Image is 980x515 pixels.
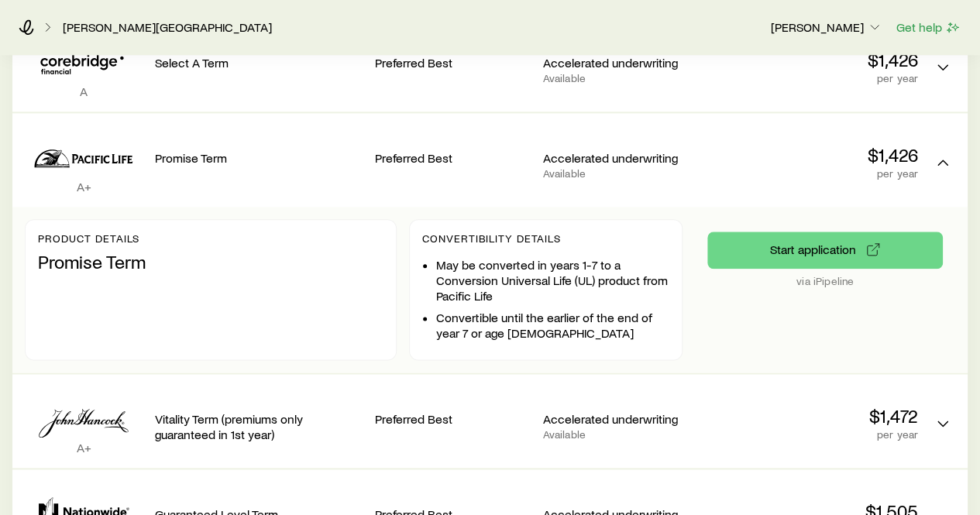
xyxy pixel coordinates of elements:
[771,19,882,35] p: [PERSON_NAME]
[710,49,918,70] p: $1,426
[896,19,961,36] button: Get help
[543,411,699,427] p: Accelerated underwriting
[375,55,531,70] p: Preferred Best
[710,167,918,180] p: per year
[710,428,918,441] p: per year
[155,411,363,442] p: Vitality Term (premiums only guaranteed in 1st year)
[707,275,943,287] p: via iPipeline
[543,55,699,70] p: Accelerated underwriting
[155,55,363,70] p: Select A Term
[710,144,918,166] p: $1,426
[707,232,943,269] button: via iPipeline
[543,72,699,84] p: Available
[710,405,918,427] p: $1,472
[436,257,669,304] li: May be converted in years 1-7 to a Conversion Universal Life (UL) product from Pacific Life
[375,411,531,427] p: Preferred Best
[25,440,143,455] p: A+
[543,150,699,166] p: Accelerated underwriting
[543,167,699,180] p: Available
[62,20,273,35] a: [PERSON_NAME][GEOGRAPHIC_DATA]
[25,84,143,99] p: A
[38,232,383,245] p: Product details
[38,251,383,273] p: Promise Term
[436,310,669,341] li: Convertible until the earlier of the end of year 7 or age [DEMOGRAPHIC_DATA]
[25,179,143,194] p: A+
[375,150,531,166] p: Preferred Best
[710,72,918,84] p: per year
[155,150,363,166] p: Promise Term
[422,232,669,245] p: Convertibility Details
[770,19,883,37] button: [PERSON_NAME]
[543,428,699,441] p: Available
